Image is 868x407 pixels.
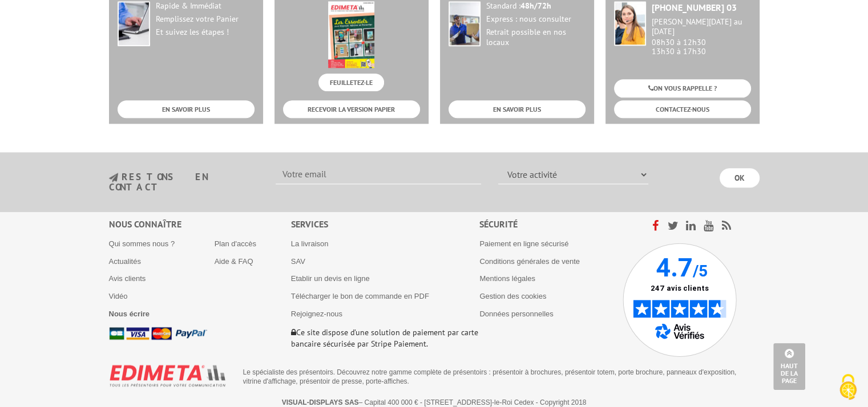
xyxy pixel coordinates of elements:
[109,257,141,266] a: Actualités
[828,368,868,407] button: Cookies (fenêtre modale)
[283,100,420,118] a: RECEVOIR LA VERSION PAPIER
[479,292,546,300] a: Gestion des cookies
[652,2,737,13] strong: [PHONE_NUMBER] 03
[614,1,646,46] img: widget-service.jpg
[109,172,259,192] h3: restons en contact
[109,310,150,318] a: Nous écrire
[109,274,146,283] a: Avis clients
[520,1,551,11] strong: 48h/72h
[652,17,751,56] div: 08h30 à 12h30 13h30 à 17h30
[773,343,805,390] a: Haut de la page
[215,257,253,266] a: Aide & FAQ
[215,239,256,248] a: Plan d'accès
[486,1,586,11] div: Standard :
[834,373,862,401] img: Cookies (fenêtre modale)
[276,165,481,184] input: Votre email
[291,218,480,231] div: Services
[118,100,255,118] a: EN SAVOIR PLUS
[291,274,370,283] a: Etablir un devis en ligne
[291,310,342,318] a: Rejoignez-nous
[449,100,586,118] a: EN SAVOIR PLUS
[109,239,175,248] a: Qui sommes nous ?
[720,168,760,188] input: OK
[291,239,329,248] a: La livraison
[614,79,751,97] a: ON VOUS RAPPELLE ?
[243,368,751,386] p: Le spécialiste des présentoirs. Découvrez notre gamme complète de présentoirs : présentoir à broc...
[623,243,737,357] img: Avis Vérifiés - 4.7 sur 5 - 247 avis clients
[479,257,580,266] a: Conditions générales de vente
[614,100,751,118] a: CONTACTEZ-NOUS
[486,14,586,25] div: Express : nous consulter
[109,173,118,182] img: newsletter.jpg
[486,27,586,48] div: Retrait possible en nos locaux
[291,292,429,300] a: Télécharger le bon de commande en PDF
[479,218,623,231] div: Sécurité
[156,14,255,25] div: Remplissez votre Panier
[479,310,553,318] a: Données personnelles
[328,1,374,68] img: edimeta.jpeg
[291,327,480,349] p: Ce site dispose d’une solution de paiement par carte bancaire sécurisée par Stripe Paiement.
[156,1,255,11] div: Rapide & Immédiat
[652,17,751,36] div: [PERSON_NAME][DATE] au [DATE]
[109,292,128,300] a: Vidéo
[156,27,255,38] div: Et suivez les étapes !
[282,398,359,406] strong: VISUAL-DISPLAYS SAS
[109,218,291,231] div: Nous connaître
[291,257,305,266] a: SAV
[318,74,384,91] a: FEUILLETEZ-LE
[118,1,150,46] img: widget-devis.jpg
[449,1,481,46] img: widget-livraison.jpg
[479,239,568,248] a: Paiement en ligne sécurisé
[119,398,749,406] p: – Capital 400 000 € - [STREET_ADDRESS]-le-Roi Cedex - Copyright 2018
[479,274,535,283] a: Mentions légales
